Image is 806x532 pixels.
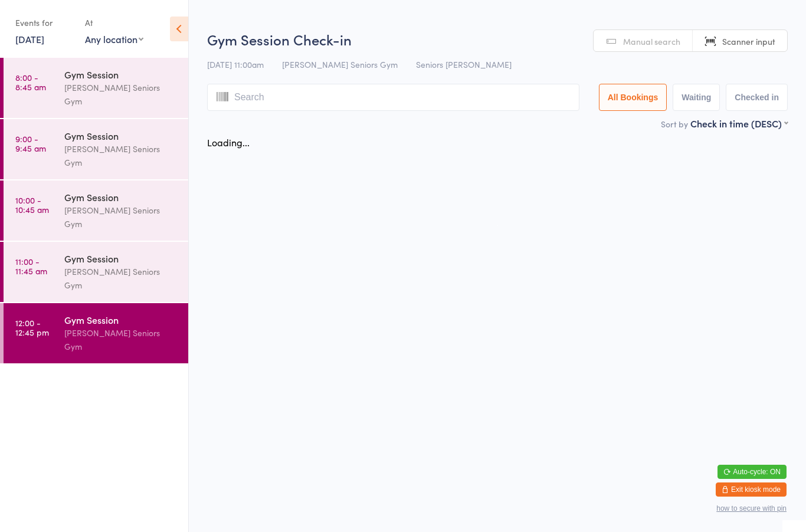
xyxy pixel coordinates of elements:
a: 9:00 -9:45 amGym Session[PERSON_NAME] Seniors Gym [4,119,188,179]
span: Scanner input [722,35,775,47]
a: [DATE] [15,32,44,45]
time: 12:00 - 12:45 pm [15,318,49,337]
div: [PERSON_NAME] Seniors Gym [64,265,178,292]
div: [PERSON_NAME] Seniors Gym [64,203,178,231]
a: 10:00 -10:45 amGym Session[PERSON_NAME] Seniors Gym [4,180,188,241]
div: Gym Session [64,68,178,81]
button: Auto-cycle: ON [717,465,787,479]
span: [PERSON_NAME] Seniors Gym [282,58,398,70]
a: 11:00 -11:45 amGym Session[PERSON_NAME] Seniors Gym [4,242,188,302]
div: Gym Session [64,313,178,326]
time: 8:00 - 8:45 am [15,73,46,91]
time: 9:00 - 9:45 am [15,134,46,153]
label: Sort by [661,118,688,130]
button: how to secure with pin [716,504,787,513]
div: Gym Session [64,191,178,203]
button: Waiting [673,84,720,111]
div: Gym Session [64,129,178,142]
button: Checked in [726,84,788,111]
button: Exit kiosk mode [716,482,787,497]
div: Any location [85,32,143,45]
input: Search [207,84,579,111]
time: 11:00 - 11:45 am [15,257,47,275]
div: [PERSON_NAME] Seniors Gym [64,81,178,108]
div: Gym Session [64,252,178,265]
a: 8:00 -8:45 amGym Session[PERSON_NAME] Seniors Gym [4,58,188,118]
h2: Gym Session Check-in [207,29,788,49]
div: Loading... [207,136,250,149]
div: [PERSON_NAME] Seniors Gym [64,326,178,353]
time: 10:00 - 10:45 am [15,195,49,214]
div: [PERSON_NAME] Seniors Gym [64,142,178,169]
div: Events for [15,13,73,32]
button: All Bookings [599,84,667,111]
div: Check in time (DESC) [690,117,788,130]
span: Manual search [623,35,680,47]
a: 12:00 -12:45 pmGym Session[PERSON_NAME] Seniors Gym [4,303,188,363]
span: Seniors [PERSON_NAME] [416,58,512,70]
span: [DATE] 11:00am [207,58,264,70]
div: At [85,13,143,32]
